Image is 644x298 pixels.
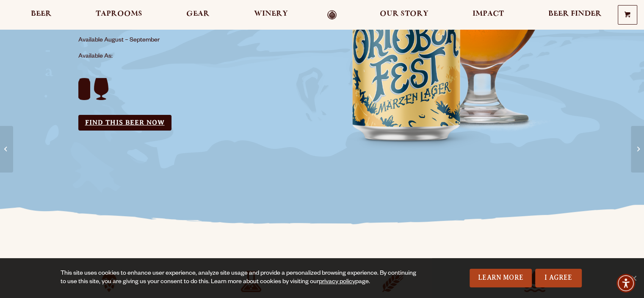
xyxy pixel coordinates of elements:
[548,11,601,17] span: Beer Finder
[78,36,265,46] p: Available August – September
[96,11,142,17] span: Taprooms
[616,274,635,292] div: Accessibility Menu
[374,10,434,20] a: Our Story
[542,10,607,20] a: Beer Finder
[467,10,509,20] a: Impact
[31,11,52,17] span: Beer
[319,279,355,286] a: privacy policy
[90,10,148,20] a: Taprooms
[78,52,312,62] p: Available As:
[186,11,210,17] span: Gear
[78,115,171,131] a: Find this Beer Now
[470,269,532,287] a: Learn More
[535,269,582,287] a: I Agree
[316,10,348,20] a: Odell Home
[181,10,215,20] a: Gear
[473,11,504,17] span: Impact
[380,11,428,17] span: Our Story
[61,270,422,287] div: This site uses cookies to enhance user experience, analyze site usage and provide a personalized ...
[249,10,293,20] a: Winery
[254,11,288,17] span: Winery
[25,10,57,20] a: Beer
